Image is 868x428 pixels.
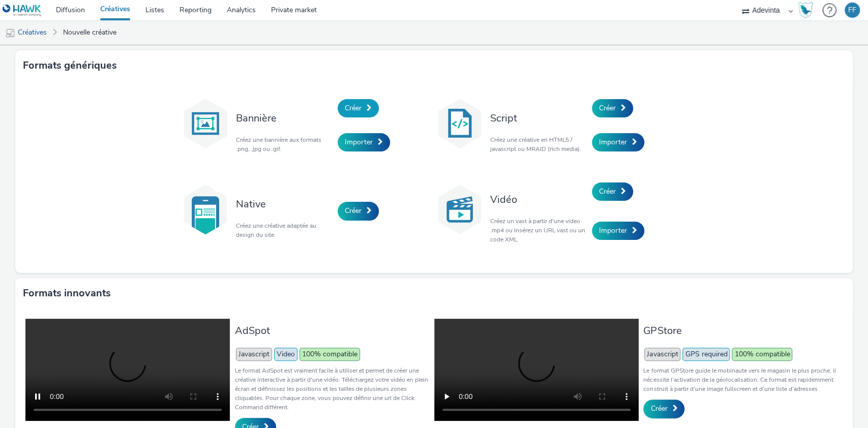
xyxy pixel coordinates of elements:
[599,226,627,235] span: Importer
[643,366,837,393] p: Le format GPStore guide le mobinaute vers le magasin le plus proche, il nécessite l’activation de...
[592,182,633,201] a: Créer
[236,197,333,211] h3: Native
[235,324,429,338] h3: AdSpot
[650,404,667,413] span: Créer
[236,221,333,239] p: Créez une créative adaptée au design du site.
[300,348,360,361] span: 100% compatible
[848,3,856,18] div: FF
[180,98,231,149] img: banner.svg
[274,348,297,361] span: Video
[592,99,633,117] a: Créer
[599,137,627,147] span: Importer
[235,366,429,412] p: Le format AdSpot est vraiment facile à utiliser et permet de créer une créative interactive à par...
[338,133,390,151] a: Importer
[682,348,730,361] span: GPS required
[180,184,231,235] img: native.svg
[490,217,587,244] p: Créez un vast à partir d'une video .mp4 ou insérez un URL vast ou un code XML.
[3,4,42,17] img: undefined Logo
[236,135,333,154] p: Créez une bannière aux formats .png, .jpg ou .gif.
[434,184,485,235] img: video.svg
[644,348,680,361] span: Javascript
[236,111,333,125] h3: Bannière
[490,111,587,125] h3: Script
[798,2,813,18] img: Hawk Academy
[23,58,117,73] h3: Formats génériques
[599,103,616,113] span: Créer
[732,348,792,361] span: 100% compatible
[798,2,817,18] a: Hawk Academy
[643,400,684,418] a: Créer
[338,99,379,117] a: Créer
[23,286,111,301] h3: Formats innovants
[592,133,644,151] a: Importer
[599,187,616,196] span: Créer
[490,135,587,154] p: Créez une créative en HTML5 / javascript ou MRAID (rich media).
[345,137,373,147] span: Importer
[592,222,644,240] a: Importer
[5,28,15,38] img: mobile
[58,20,122,45] a: Nouvelle créative
[236,348,272,361] span: Javascript
[345,103,362,113] span: Créer
[345,206,362,216] span: Créer
[338,202,379,220] a: Créer
[434,98,485,149] img: code.svg
[643,324,837,338] h3: GPStore
[490,193,587,206] h3: Vidéo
